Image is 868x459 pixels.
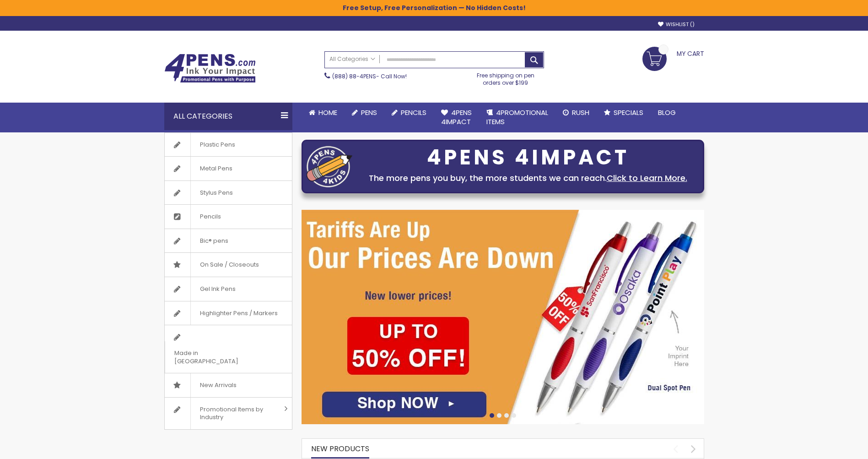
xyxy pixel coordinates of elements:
[479,103,555,132] a: 4PROMOTIONALITEMS
[357,148,699,167] div: 4PENS 4IMPACT
[357,172,699,185] div: The more pens you buy, the more students we can reach.
[332,72,376,80] a: (888) 88-4PENS
[165,253,292,277] a: On Sale / Closeouts
[190,253,268,277] span: On Sale / Closeouts
[165,205,292,229] a: Pencils
[165,301,292,325] a: Highlighter Pens / Markers
[190,157,242,180] span: Metal Pens
[332,72,407,80] span: - Call Now!
[190,181,242,205] span: Stylus Pens
[164,54,256,83] img: 4Pens Custom Pens and Promotional Products
[190,277,245,301] span: Gel Ink Pens
[486,108,548,126] span: 4PROMOTIONAL ITEMS
[614,108,643,117] span: Specials
[165,133,292,157] a: Plastic Pens
[165,325,292,373] a: Made in [GEOGRAPHIC_DATA]
[190,133,244,157] span: Plastic Pens
[307,146,352,187] img: four_pen_logo.png
[401,108,426,117] span: Pencils
[311,443,369,454] span: New Products
[318,108,337,117] span: Home
[165,398,292,429] a: Promotional Items by Industry
[607,172,687,184] a: Click to Learn More.
[190,229,237,253] span: Bic® pens
[434,103,479,132] a: 4Pens4impact
[658,21,695,28] a: Wishlist
[165,373,292,397] a: New Arrivals
[361,108,377,117] span: Pens
[651,103,683,123] a: Blog
[345,103,384,123] a: Pens
[668,441,684,457] div: prev
[597,103,651,123] a: Specials
[467,68,544,87] div: Free shipping on pen orders over $199
[165,277,292,301] a: Gel Ink Pens
[165,157,292,180] a: Metal Pens
[164,103,292,130] div: All Categories
[325,52,380,67] a: All Categories
[572,108,589,117] span: Rush
[555,103,597,123] a: Rush
[302,210,704,424] img: /cheap-promotional-products.html
[329,55,375,63] span: All Categories
[658,108,676,117] span: Blog
[165,229,292,253] a: Bic® pens
[190,301,287,325] span: Highlighter Pens / Markers
[190,205,230,229] span: Pencils
[685,441,701,457] div: next
[165,341,269,373] span: Made in [GEOGRAPHIC_DATA]
[190,398,281,429] span: Promotional Items by Industry
[384,103,434,123] a: Pencils
[165,181,292,205] a: Stylus Pens
[190,373,246,397] span: New Arrivals
[441,108,472,126] span: 4Pens 4impact
[302,103,345,123] a: Home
